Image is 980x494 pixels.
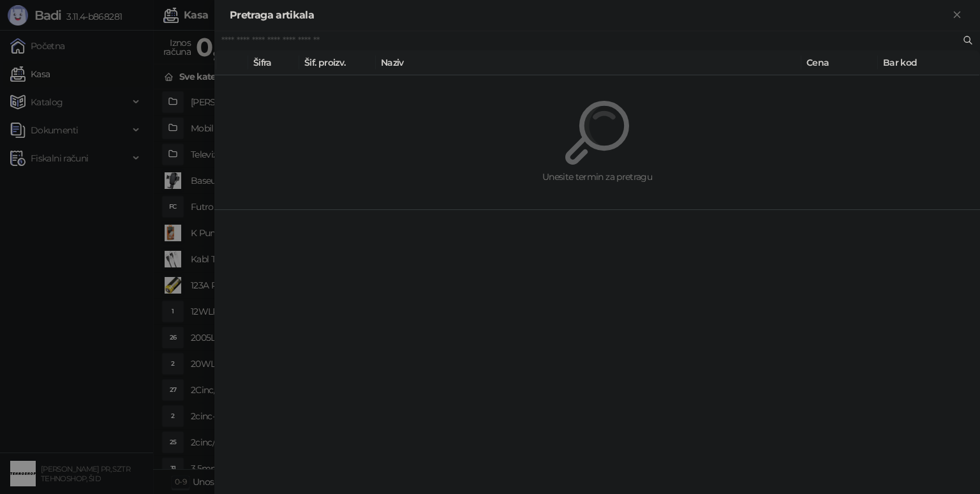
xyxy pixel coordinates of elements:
[949,8,965,23] button: Zatvori
[376,50,801,75] th: Naziv
[801,50,878,75] th: Cena
[299,50,376,75] th: Šif. proizv.
[245,170,949,184] div: Unesite termin za pretragu
[248,50,299,75] th: Šifra
[565,101,629,165] img: Pretraga
[230,8,949,23] div: Pretraga artikala
[878,50,980,75] th: Bar kod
